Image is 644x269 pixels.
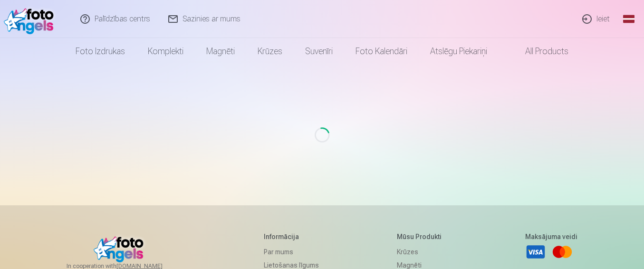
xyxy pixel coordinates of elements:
[499,38,580,65] a: All products
[4,4,58,34] img: /fa1
[64,38,136,65] a: Foto izdrukas
[525,241,546,262] a: Visa
[397,232,447,241] h5: Mūsu produkti
[397,245,447,259] a: Krūzes
[552,241,573,262] a: Mastercard
[525,232,577,241] h5: Maksājuma veidi
[195,38,246,65] a: Magnēti
[344,38,419,65] a: Foto kalendāri
[264,232,319,241] h5: Informācija
[136,38,195,65] a: Komplekti
[294,38,344,65] a: Suvenīri
[419,38,499,65] a: Atslēgu piekariņi
[264,245,319,259] a: Par mums
[246,38,294,65] a: Krūzes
